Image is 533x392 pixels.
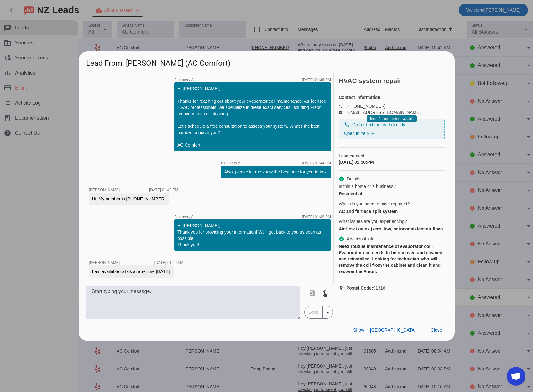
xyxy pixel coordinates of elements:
mat-icon: touch_app [321,289,329,297]
div: I am available to talk at any time [DATE]. [92,268,171,275]
button: Close [426,325,447,336]
div: Open chat [507,367,525,386]
span: Show in [GEOGRAPHIC_DATA] [353,328,415,333]
span: Additional info: [347,236,376,242]
h1: Lead From: [PERSON_NAME] (AC Comfort) [79,51,455,72]
h4: Contact information [339,94,445,101]
span: [PERSON_NAME] [89,188,120,192]
span: Lead created: [339,153,445,159]
div: [DATE] 01:49:PM [302,215,331,219]
a: [EMAIL_ADDRESS][DOMAIN_NAME] [346,110,421,115]
mat-icon: email [339,111,346,114]
span: Blueberry A. [174,78,195,82]
div: [DATE] 01:38:PM [339,159,445,165]
div: Air flow issues (zero, low, or inconsistent air flow) [339,226,445,232]
div: Hi. My number is [PHONE_NUMBER] [92,196,166,202]
div: [DATE] 01:38:PM [302,78,331,82]
div: [DATE] 01:49:PM [149,188,178,192]
a: [PHONE_NUMBER] [346,104,386,109]
div: [DATE] 01:44:PM [302,161,331,165]
mat-icon: check_circle [339,236,344,242]
div: [DATE] 01:49:PM [154,261,183,265]
div: Hi [PERSON_NAME], Thanks for reaching out about your evaporator coil maintenance. As licensed HVA... [177,85,328,148]
span: 91316 [346,285,385,291]
div: AC and furnace split system [339,208,445,214]
span: What issues are you experiencing? [339,218,407,224]
a: Open in Yelp → [344,131,374,136]
mat-icon: arrow_drop_down [324,309,332,316]
mat-icon: phone [339,105,346,108]
mat-icon: location_on [339,286,346,291]
span: Temp Phone number available [369,117,413,121]
span: Close [431,328,442,333]
div: Need routine maintenance of evaporator coil. Evaporator coil needs to be removed and cleaned and ... [339,243,445,275]
span: Blueberry A. [174,215,195,219]
span: [PERSON_NAME] [89,260,120,265]
span: Blueberry A. [221,161,241,165]
button: Show in [GEOGRAPHIC_DATA] [348,325,421,336]
mat-icon: phone [344,122,350,127]
div: Also, please let me know the best time for you to talk.​ [224,169,328,175]
span: Is this a home or a business? [339,183,396,189]
strong: Postal Code: [346,286,373,291]
h2: HVAC system repair [339,78,447,84]
div: Residential [339,191,445,197]
span: What do you need to have repaired? [339,201,410,207]
span: Call or text the lead directly [352,121,405,128]
span: Details: [347,176,362,182]
div: Hi [PERSON_NAME], Thank you for providing your information! We'll get back to you as soon as poss... [177,223,328,248]
mat-icon: check_circle [339,176,344,182]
